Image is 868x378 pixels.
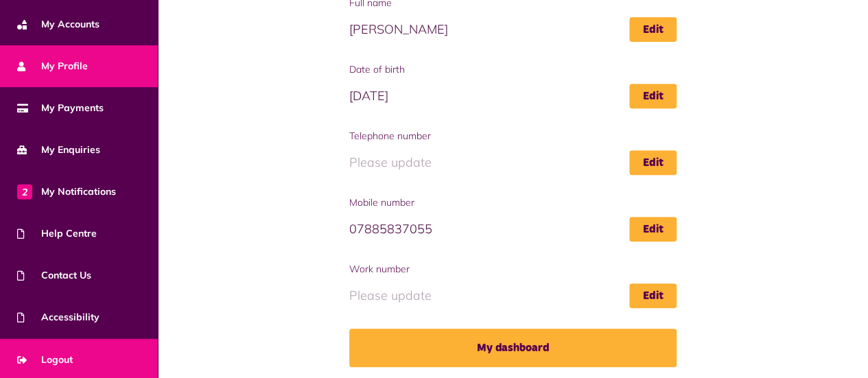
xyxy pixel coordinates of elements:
a: Edit [629,84,677,108]
span: My Notifications [17,185,116,199]
span: My Accounts [17,17,99,32]
a: Edit [629,17,677,42]
span: Please update [349,283,677,308]
span: Contact Us [17,268,91,283]
span: Mobile number [349,196,677,210]
span: Date of birth [349,62,677,77]
span: My Profile [17,59,88,73]
a: Edit [629,150,677,175]
span: Please update [349,150,677,175]
a: Edit [629,217,677,241]
span: [DATE] [349,84,677,108]
span: Telephone number [349,129,677,143]
a: My dashboard [349,329,677,367]
span: 2 [17,184,32,199]
span: My Payments [17,101,104,115]
a: Edit [629,283,677,308]
span: My Enquiries [17,143,100,157]
span: 07885837055 [349,217,677,241]
span: Work number [349,262,677,276]
span: Logout [17,353,73,367]
span: Accessibility [17,310,99,324]
span: Help Centre [17,226,97,241]
span: [PERSON_NAME] [349,17,677,42]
